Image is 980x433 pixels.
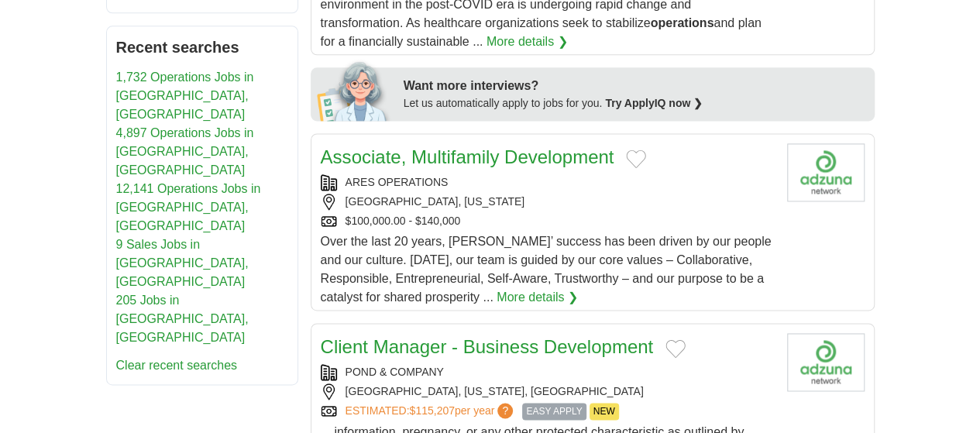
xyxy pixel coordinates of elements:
a: 9 Sales Jobs in [GEOGRAPHIC_DATA], [GEOGRAPHIC_DATA] [116,238,249,288]
button: Add to favorite jobs [665,339,686,358]
a: Clear recent searches [116,359,238,372]
span: NEW [590,403,619,420]
img: apply-iq-scientist.png [317,59,392,121]
img: Company logo [787,143,865,201]
button: Add to favorite jobs [626,149,646,168]
div: [GEOGRAPHIC_DATA], [US_STATE] [321,194,775,210]
strong: operations [651,16,714,29]
div: Want more interviews? [404,77,865,95]
img: Company logo [787,333,865,391]
a: 4,897 Operations Jobs in [GEOGRAPHIC_DATA], [GEOGRAPHIC_DATA] [116,126,254,177]
span: ? [497,403,513,418]
h2: Recent searches [116,36,288,59]
div: Let us automatically apply to jobs for you. [404,95,865,112]
a: 205 Jobs in [GEOGRAPHIC_DATA], [GEOGRAPHIC_DATA] [116,294,249,344]
span: $115,207 [409,404,454,417]
a: 12,141 Operations Jobs in [GEOGRAPHIC_DATA], [GEOGRAPHIC_DATA] [116,182,261,232]
a: Client Manager - Business Development [321,336,654,357]
span: Over the last 20 years, [PERSON_NAME]’ success has been driven by our people and our culture. [DA... [321,235,772,304]
span: EASY APPLY [522,403,586,420]
a: More details ❯ [487,33,568,51]
div: [GEOGRAPHIC_DATA], [US_STATE], [GEOGRAPHIC_DATA] [321,383,775,400]
a: Try ApplyIQ now ❯ [605,97,703,109]
div: ARES OPERATIONS [321,174,775,191]
a: Associate, Multifamily Development [321,146,614,167]
a: 1,732 Operations Jobs in [GEOGRAPHIC_DATA], [GEOGRAPHIC_DATA] [116,70,254,121]
div: $100,000.00 - $140,000 [321,213,775,229]
div: POND & COMPANY [321,364,775,380]
a: More details ❯ [497,288,578,307]
a: ESTIMATED:$115,207per year? [346,403,517,420]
